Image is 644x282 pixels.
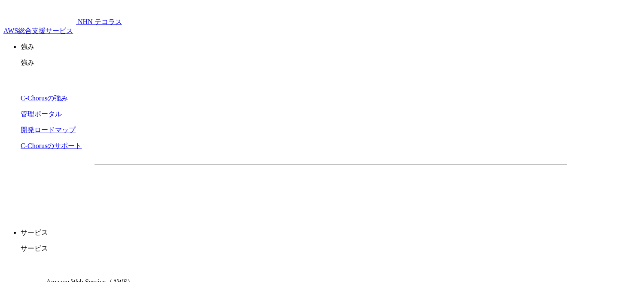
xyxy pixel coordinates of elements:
a: 管理ポータル [21,110,62,118]
a: 開発ロードマップ [21,126,76,133]
p: サービス [21,228,641,237]
a: C-Chorusのサポート [21,142,82,149]
p: 強み [21,58,641,67]
a: C-Chorusの強み [21,94,68,102]
p: サービス [21,244,641,253]
a: 資料を請求する [188,179,327,200]
a: AWS総合支援サービス C-Chorus NHN テコラスAWS総合支援サービス [3,18,122,34]
img: AWS総合支援サービス C-Chorus [3,3,76,24]
p: 強み [21,42,641,52]
a: まずは相談する [335,179,473,200]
